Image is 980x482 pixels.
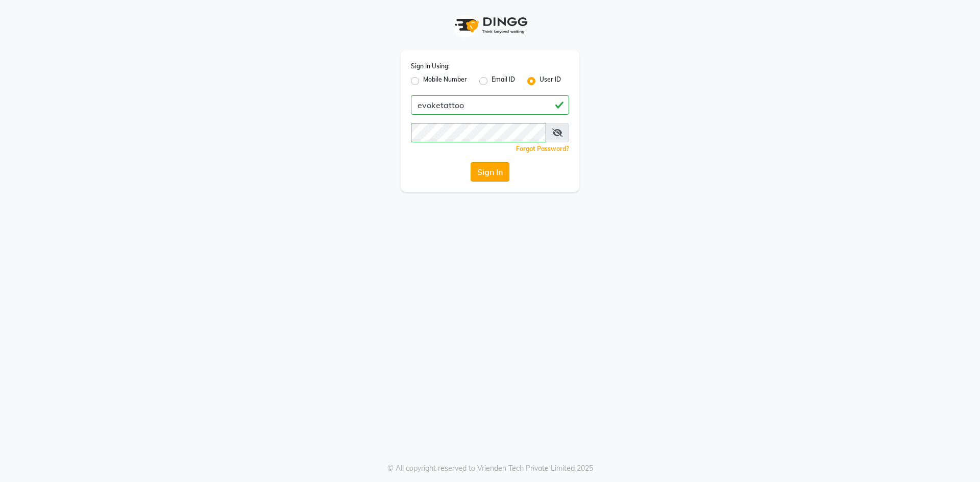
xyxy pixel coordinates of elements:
label: User ID [540,75,561,87]
button: Sign In [471,162,509,182]
input: Username [411,95,569,115]
label: Email ID [492,75,515,87]
a: Forgot Password? [516,145,569,153]
input: Username [411,123,546,142]
img: logo1.svg [449,10,531,40]
label: Sign In Using: [411,62,450,71]
label: Mobile Number [423,75,467,87]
